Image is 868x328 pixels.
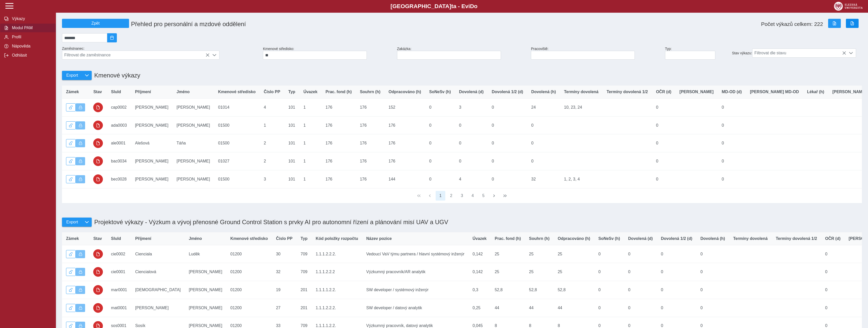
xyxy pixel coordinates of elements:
[107,299,131,317] td: mat0001
[525,263,554,281] td: 25
[356,152,385,170] td: 176
[395,45,529,62] div: Zakázka:
[696,263,729,281] td: 0
[62,218,82,227] button: Export
[468,263,491,281] td: 0,142
[296,263,311,281] td: 709
[457,191,467,201] button: 3
[362,245,469,263] td: Vedoucí VaV týmu partnera / hlavní systémový inženýr
[488,99,527,117] td: 0
[93,138,103,148] button: uzamčeno
[834,2,863,11] img: logo_web_su.png
[828,19,841,28] button: Export do Excelu
[385,134,425,152] td: 176
[172,152,214,170] td: [PERSON_NAME]
[107,152,131,170] td: bac0034
[76,286,85,294] button: Výkaz uzamčen.
[696,299,729,317] td: 0
[322,134,356,152] td: 176
[821,245,844,263] td: 0
[488,152,527,170] td: 0
[652,116,675,134] td: 0
[66,236,79,241] span: Zámek
[264,90,280,94] span: Číslo PP
[472,236,486,241] span: Úvazek
[468,245,491,263] td: 0,142
[93,267,103,277] button: uzamčeno
[531,90,556,94] span: Dovolená (h)
[322,99,356,117] td: 176
[66,90,79,94] span: Zámek
[656,90,671,94] span: OČR (d)
[628,236,653,241] span: Dovolená (d)
[66,304,76,312] button: Odemknout výkaz.
[479,191,488,201] button: 5
[470,3,474,9] span: D
[362,299,469,317] td: SW developer / datový analytik
[66,175,76,183] button: Odemknout výkaz.
[624,263,657,281] td: 0
[76,304,85,312] button: Výkaz uzamčen.
[284,99,299,117] td: 101
[527,134,560,152] td: 0
[560,170,603,188] td: 1, 2, 3, 4
[385,152,425,170] td: 176
[214,152,260,170] td: 01027
[436,191,445,201] button: 1
[107,245,131,263] td: cie0002
[624,281,657,299] td: 0
[527,170,560,188] td: 32
[284,134,299,152] td: 101
[468,281,491,299] td: 0,3
[10,26,52,30] span: Modul PAM
[131,170,172,188] td: [PERSON_NAME]
[722,90,742,94] span: MD-OD (d)
[652,170,675,188] td: 0
[455,99,488,117] td: 3
[491,281,525,299] td: 52,8
[260,116,284,134] td: 1
[107,134,131,152] td: ale0001
[425,99,455,117] td: 0
[107,116,131,134] td: ada0003
[326,90,352,94] span: Prac. fond (h)
[66,121,76,129] button: Odemknout výkaz.
[226,299,272,317] td: 01200
[652,99,675,117] td: 0
[107,170,131,188] td: bec0028
[807,90,824,94] span: Lékař (h)
[76,157,85,165] button: Výkaz uzamčen.
[76,175,85,183] button: Výkaz uzamčen.
[214,116,260,134] td: 01500
[284,116,299,134] td: 101
[594,299,624,317] td: 0
[93,303,103,313] button: uzamčeno
[177,90,190,94] span: Jméno
[718,134,746,152] td: 0
[296,245,311,263] td: 709
[230,236,268,241] span: Kmenové středisko
[131,134,172,152] td: Alešová
[107,281,131,299] td: mar0001
[131,245,185,263] td: Cienciala
[680,90,714,94] span: [PERSON_NAME]
[598,236,620,241] span: SoNeSv (h)
[718,99,746,117] td: 0
[554,281,594,299] td: 52,8
[360,90,381,94] span: Souhrn (h)
[185,299,226,317] td: [PERSON_NAME]
[226,281,272,299] td: 01200
[76,268,85,276] button: Výkaz uzamčen.
[529,45,663,62] div: Pracoviště:
[385,170,425,188] td: 144
[312,299,362,317] td: 1.1.1.2.2.2.
[385,116,425,134] td: 176
[10,44,52,48] span: Nápověda
[66,139,76,147] button: Odemknout výkaz.
[624,299,657,317] td: 0
[93,121,103,130] button: uzamčeno
[696,245,729,263] td: 0
[218,90,256,94] span: Kmenové středisko
[322,116,356,134] td: 176
[700,236,725,241] span: Dovolená (h)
